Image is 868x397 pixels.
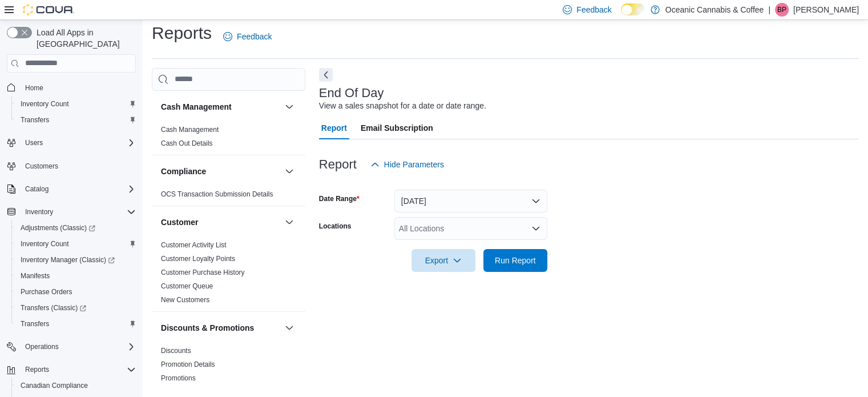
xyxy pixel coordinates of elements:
[161,374,196,382] a: Promotions
[16,269,136,283] span: Manifests
[161,190,273,199] span: OCS Transaction Submission Details
[16,301,136,315] span: Transfers (Classic)
[11,220,140,236] a: Adjustments (Classic)
[161,360,215,369] span: Promotion Details
[161,347,191,355] a: Discounts
[161,295,209,304] span: New Customers
[319,222,352,231] label: Locations
[621,3,645,15] input: Dark Mode
[21,340,136,354] span: Operations
[16,285,136,299] span: Purchase Orders
[21,255,115,264] span: Inventory Manager (Classic)
[411,249,475,272] button: Export
[418,249,469,272] span: Export
[161,216,198,228] h3: Customer
[483,249,547,272] button: Run Report
[21,136,47,150] button: Users
[495,255,536,266] span: Run Report
[152,123,305,155] div: Cash Management
[16,237,74,251] a: Inventory Count
[16,113,136,127] span: Transfers
[25,342,59,351] span: Operations
[319,86,384,100] h3: End Of Day
[21,81,136,95] span: Home
[21,99,69,109] span: Inventory Count
[21,223,95,232] span: Adjustments (Classic)
[25,83,43,93] span: Home
[161,240,227,250] span: Customer Activity List
[16,97,136,111] span: Inventory Count
[2,362,140,378] button: Reports
[366,153,449,176] button: Hide Parameters
[161,254,235,263] span: Customer Loyalty Points
[16,113,54,127] a: Transfers
[319,158,357,171] h3: Report
[16,317,54,331] a: Transfers
[21,340,63,354] button: Operations
[161,101,280,113] button: Cash Management
[321,117,347,139] span: Report
[768,3,770,17] p: |
[21,363,54,376] button: Reports
[16,269,54,283] a: Manifests
[16,253,136,267] span: Inventory Manager (Classic)
[161,216,280,228] button: Customer
[21,159,136,173] span: Customers
[16,379,136,392] span: Canadian Compliance
[282,215,296,229] button: Customer
[11,316,140,332] button: Transfers
[2,181,140,197] button: Catalog
[21,115,49,125] span: Transfers
[161,241,227,249] a: Customer Activity List
[16,97,74,111] a: Inventory Count
[16,221,136,235] span: Adjustments (Classic)
[161,166,280,177] button: Compliance
[11,236,140,252] button: Inventory Count
[11,252,140,268] a: Inventory Manager (Classic)
[319,68,333,82] button: Next
[282,165,296,178] button: Compliance
[21,182,136,196] span: Catalog
[21,271,50,280] span: Manifests
[21,303,86,312] span: Transfers (Classic)
[576,4,611,15] span: Feedback
[16,253,119,267] a: Inventory Manager (Classic)
[2,158,140,174] button: Customers
[161,346,191,355] span: Discounts
[21,205,136,219] span: Inventory
[775,3,789,17] div: Brooke Pynn
[361,117,433,139] span: Email Subscription
[161,268,245,276] a: Customer Purchase History
[11,378,140,394] button: Canadian Compliance
[793,3,859,17] p: [PERSON_NAME]
[161,190,273,198] a: OCS Transaction Submission Details
[21,381,88,390] span: Canadian Compliance
[161,296,209,304] a: New Customers
[161,139,213,148] span: Cash Out Details
[21,205,58,219] button: Inventory
[23,4,74,15] img: Cova
[2,135,140,151] button: Users
[16,237,136,251] span: Inventory Count
[161,101,232,113] h3: Cash Management
[11,284,140,300] button: Purchase Orders
[16,379,92,392] a: Canadian Compliance
[21,319,49,328] span: Transfers
[161,139,213,147] a: Cash Out Details
[16,221,100,235] a: Adjustments (Classic)
[21,182,53,196] button: Catalog
[161,282,213,291] span: Customer Queue
[161,322,280,334] button: Discounts & Promotions
[394,190,547,212] button: [DATE]
[161,166,206,177] h3: Compliance
[21,81,48,95] a: Home
[319,194,360,203] label: Date Range
[2,339,140,355] button: Operations
[16,317,136,331] span: Transfers
[11,96,140,112] button: Inventory Count
[161,282,213,290] a: Customer Queue
[161,322,254,334] h3: Discounts & Promotions
[25,138,43,147] span: Users
[152,22,212,45] h1: Reports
